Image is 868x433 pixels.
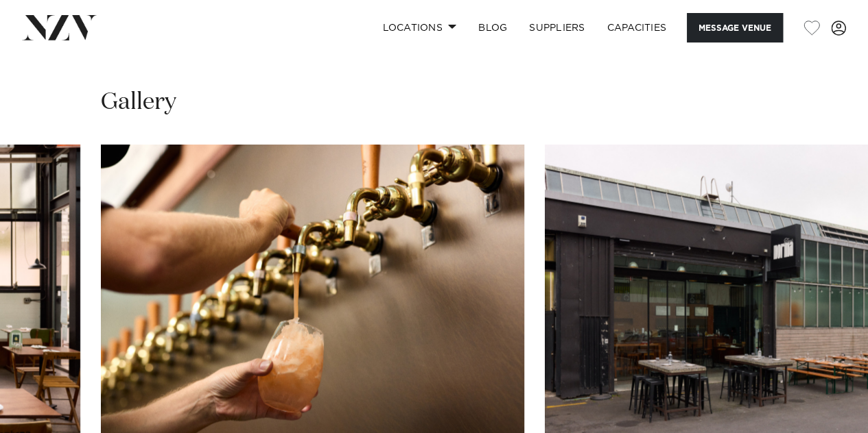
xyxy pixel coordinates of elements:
button: Message Venue [687,13,783,42]
a: BLOG [467,13,518,42]
a: SUPPLIERS [518,13,596,42]
h2: Gallery [101,87,176,118]
a: Capacities [596,13,678,42]
img: nzv-logo.png [22,15,97,40]
a: Locations [371,13,467,42]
